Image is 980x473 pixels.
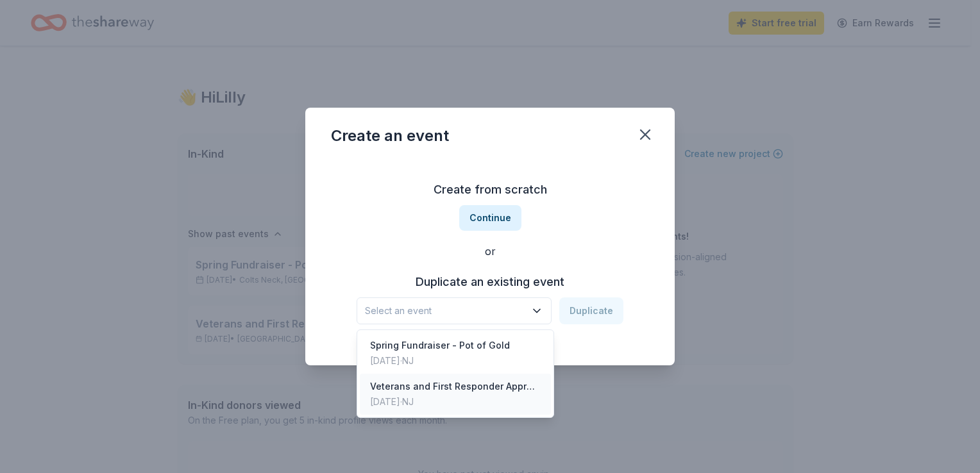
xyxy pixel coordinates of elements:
[357,297,552,324] button: Select an event
[370,353,510,369] div: [DATE] · NJ
[365,303,525,319] span: Select an event
[370,394,541,410] div: [DATE] · NJ
[370,379,541,394] div: Veterans and First Responder Appreciation Event
[357,329,554,418] div: Select an event
[370,338,510,353] div: Spring Fundraiser - Pot of Gold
